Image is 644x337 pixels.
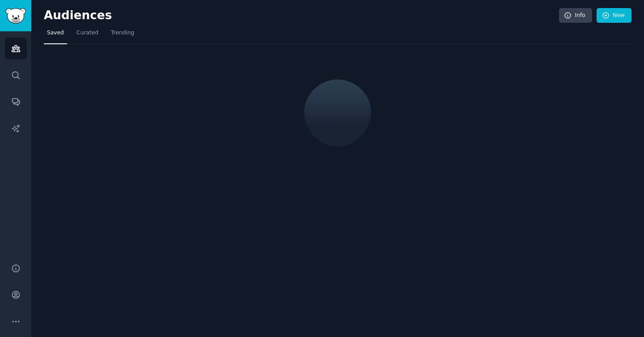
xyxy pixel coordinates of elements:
a: Trending [108,26,137,44]
span: Curated [76,29,98,37]
h2: Audiences [44,8,559,23]
span: Trending [111,29,134,37]
a: Saved [44,26,67,44]
img: GummySearch logo [5,8,26,24]
a: Info [559,8,592,23]
a: Curated [73,26,102,44]
span: Saved [47,29,64,37]
a: New [597,8,631,23]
